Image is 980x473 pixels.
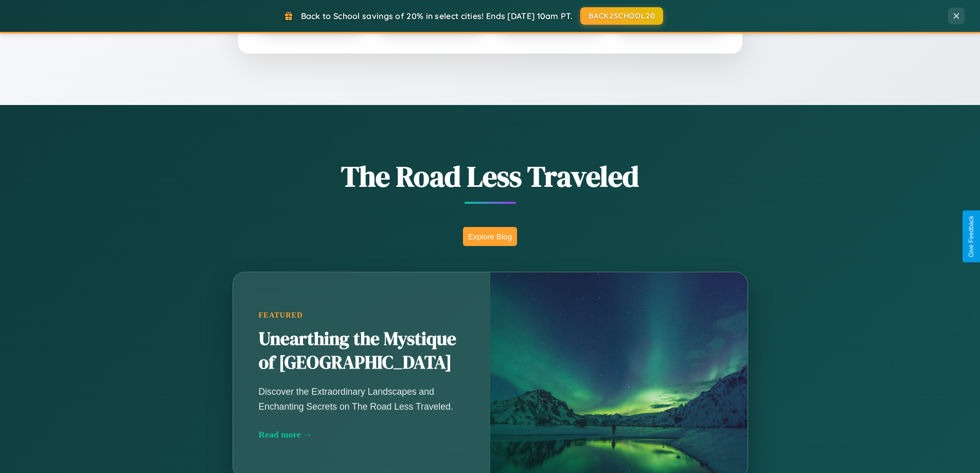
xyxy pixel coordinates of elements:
[259,327,465,375] h2: Unearthing the Mystique of [GEOGRAPHIC_DATA]
[301,11,573,21] span: Back to School savings of 20% in select cities! Ends [DATE] 10am PT.
[259,429,465,440] div: Read more →
[463,227,517,246] button: Explore Blog
[182,156,799,196] h1: The Road Less Traveled
[259,311,465,320] div: Featured
[259,384,465,413] p: Discover the Extraordinary Landscapes and Enchanting Secrets on The Road Less Traveled.
[968,216,975,257] div: Give Feedback
[580,7,663,25] button: BACK2SCHOOL20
